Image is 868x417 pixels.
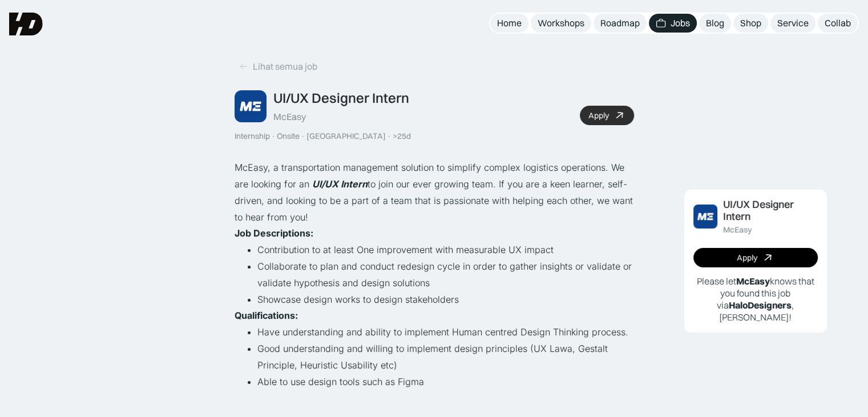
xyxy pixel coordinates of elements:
div: Internship [235,131,270,141]
div: Blog [706,17,724,29]
strong: Job Descriptions: [235,227,313,239]
li: Collaborate to plan and conduct redesign cycle in order to gather insights or validate or validat... [257,258,634,291]
a: Roadmap [594,14,647,33]
div: Onsite [277,131,300,141]
li: Showcase design works to design stakeholders [257,291,634,308]
div: >25d [393,131,411,141]
strong: Qualifications: [235,310,298,321]
div: [GEOGRAPHIC_DATA] [306,131,386,141]
div: McEasy [273,111,306,123]
p: Please let knows that you found this job via , [PERSON_NAME]! [693,275,818,323]
p: McEasy, a transportation management solution to simplify complex logistics operations. We are loo... [235,159,634,225]
a: Home [490,14,528,33]
a: Jobs [649,14,697,33]
div: UI/UX Designer Intern [273,90,409,106]
a: Shop [733,14,768,33]
a: Collab [818,14,858,33]
em: UI/UX Intern [312,178,368,190]
li: Contribution to at least One improvement with measurable UX impact [257,242,634,258]
div: Workshops [538,17,584,29]
div: Shop [740,17,761,29]
div: McEasy [723,225,752,235]
a: Blog [699,14,731,33]
a: Service [770,14,815,33]
li: Good understanding and willing to implement design principles (UX Lawa, Gestalt Principle, Heuris... [257,340,634,374]
img: Job Image [693,205,717,228]
a: Workshops [531,14,591,33]
b: HaloDesigners [729,299,792,311]
a: Lihat semua job [235,57,322,76]
div: Collab [825,17,851,29]
div: Service [777,17,809,29]
div: · [387,131,391,141]
div: Jobs [671,17,690,29]
li: Have understanding and ability to implement Human centred Design Thinking process. [257,324,634,340]
a: Apply [580,106,634,125]
div: · [271,131,276,141]
div: UI/UX Designer Intern [723,199,818,223]
div: Lihat semua job [253,61,317,73]
div: Apply [737,253,757,263]
div: Roadmap [600,17,640,29]
a: Apply [693,248,818,267]
img: Job Image [235,90,267,122]
div: · [301,131,305,141]
div: Apply [588,111,609,121]
li: Able to use design tools such as Figma [257,374,634,390]
b: McEasy [736,275,770,287]
div: Home [497,17,522,29]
